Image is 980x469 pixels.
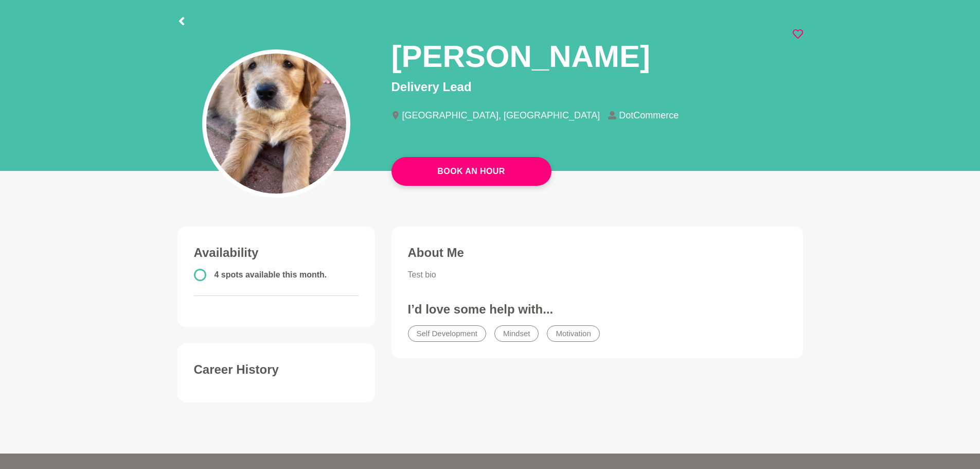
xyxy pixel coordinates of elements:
li: DotCommerce [608,111,687,120]
span: 4 spots available this month. [215,270,327,279]
h3: I’d love some help with... [408,302,787,317]
h3: Availability [194,245,359,260]
li: [GEOGRAPHIC_DATA], [GEOGRAPHIC_DATA] [391,111,609,120]
h3: Career History [194,362,359,377]
h1: [PERSON_NAME] [391,37,650,76]
h3: About Me [408,245,787,260]
p: Test bio [408,269,787,281]
a: Book An Hour [391,157,551,186]
p: Delivery Lead [391,78,803,96]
